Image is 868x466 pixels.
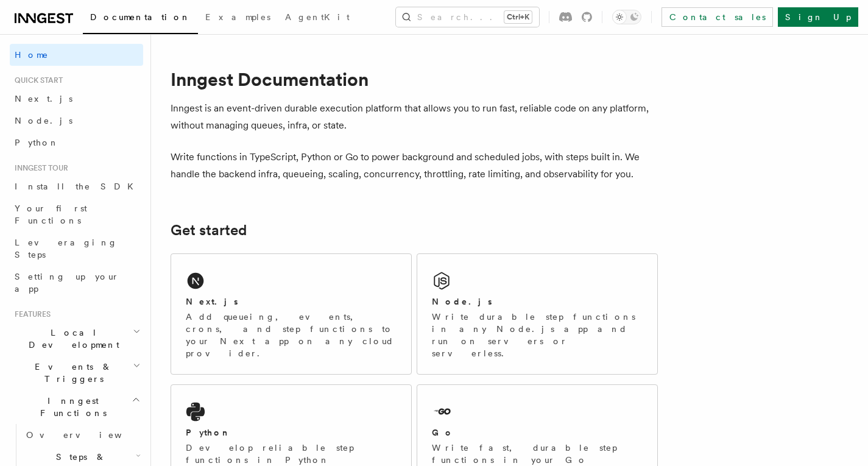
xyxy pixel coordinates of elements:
[171,149,658,183] p: Write functions in TypeScript, Python or Go to power background and scheduled jobs, with steps bu...
[90,12,191,22] span: Documentation
[15,203,87,225] span: Your first Functions
[186,311,397,359] p: Add queueing, events, crons, and step functions to your Next app on any cloud provider.
[10,132,143,154] a: Python
[10,309,51,319] span: Features
[15,182,141,191] span: Install the SDK
[171,100,658,134] p: Inngest is an event-driven durable execution platform that allows you to run fast, reliable code ...
[205,12,270,22] span: Examples
[83,4,198,34] a: Documentation
[26,430,152,440] span: Overview
[21,424,143,446] a: Overview
[285,12,350,22] span: AgentKit
[15,238,118,259] span: Leveraging Steps
[10,395,132,419] span: Inngest Functions
[10,44,143,66] a: Home
[10,361,133,385] span: Events & Triggers
[10,197,143,231] a: Your first Functions
[432,426,454,439] h2: Go
[198,4,278,33] a: Examples
[778,7,858,27] a: Sign Up
[10,231,143,266] a: Leveraging Steps
[10,175,143,197] a: Install the SDK
[417,253,658,375] a: Node.jsWrite durable step functions in any Node.js app and run on servers or serverless.
[10,88,143,110] a: Next.js
[10,322,143,356] button: Local Development
[171,68,658,90] h1: Inngest Documentation
[15,116,72,125] span: Node.js
[171,222,247,239] a: Get started
[662,7,773,27] a: Contact sales
[186,426,231,439] h2: Python
[15,94,72,104] span: Next.js
[432,311,643,359] p: Write durable step functions in any Node.js app and run on servers or serverless.
[432,295,492,308] h2: Node.js
[10,76,63,85] span: Quick start
[10,266,143,300] a: Setting up your app
[612,10,641,24] button: Toggle dark mode
[10,110,143,132] a: Node.js
[15,49,49,61] span: Home
[186,295,238,308] h2: Next.js
[10,356,143,390] button: Events & Triggers
[15,272,119,294] span: Setting up your app
[396,7,539,27] button: Search...Ctrl+K
[10,390,143,424] button: Inngest Functions
[278,4,357,33] a: AgentKit
[10,327,133,351] span: Local Development
[15,138,59,147] span: Python
[10,163,68,173] span: Inngest tour
[504,11,532,23] kbd: Ctrl+K
[171,253,412,375] a: Next.jsAdd queueing, events, crons, and step functions to your Next app on any cloud provider.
